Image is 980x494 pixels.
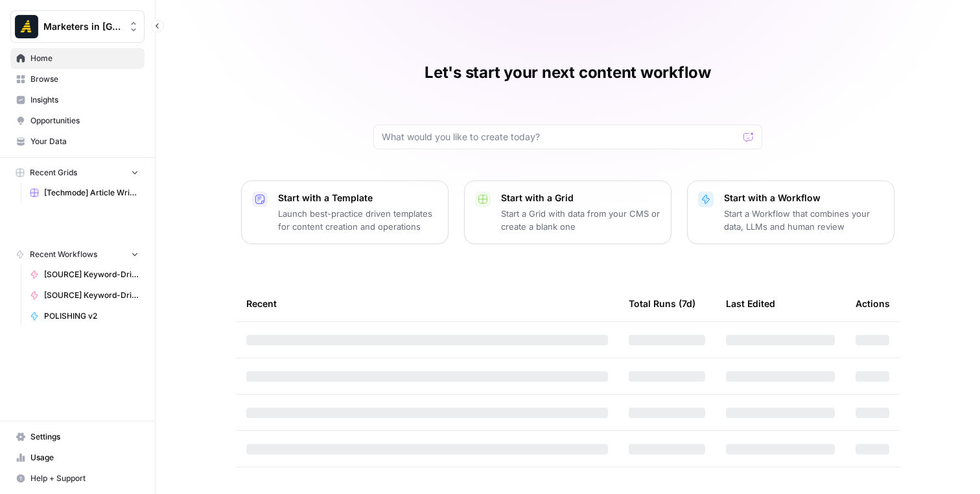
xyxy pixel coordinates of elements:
[10,131,145,152] a: Your Data
[10,163,145,182] button: Recent Grids
[856,286,890,321] div: Actions
[30,249,97,260] span: Recent Workflows
[10,69,145,90] a: Browse
[464,180,671,244] button: Start with a GridStart a Grid with data from your CMS or create a blank one
[24,182,145,203] a: [Techmode] Article Writing - Keyword-Driven Articles Grid
[629,286,695,321] div: Total Runs (7d)
[30,473,139,484] span: Help + Support
[278,191,437,204] p: Start with a Template
[30,431,139,443] span: Settings
[30,94,139,106] span: Insights
[10,90,145,110] a: Insights
[10,48,145,69] a: Home
[726,286,775,321] div: Last Edited
[30,53,139,64] span: Home
[724,207,883,233] p: Start a Workflow that combines your data, LLMs and human review
[501,207,660,233] p: Start a Grid with data from your CMS or create a blank one
[687,180,894,244] button: Start with a WorkflowStart a Workflow that combines your data, LLMs and human review
[44,269,139,280] span: [SOURCE] Keyword-Driven Article: Content Brief
[30,73,139,85] span: Browse
[44,187,139,199] span: [Techmode] Article Writing - Keyword-Driven Articles Grid
[382,130,738,143] input: What would you like to create today?
[24,306,145,327] a: POLISHING v2
[425,62,711,83] h1: Let's start your next content workflow
[30,115,139,127] span: Opportunities
[501,191,660,204] p: Start with a Grid
[43,20,122,33] span: Marketers in [GEOGRAPHIC_DATA]
[278,207,437,233] p: Launch best-practice driven templates for content creation and operations
[10,468,145,489] button: Help + Support
[15,15,38,38] img: Marketers in Demand Logo
[10,110,145,131] a: Opportunities
[30,136,139,147] span: Your Data
[30,167,77,179] span: Recent Grids
[44,290,139,301] span: [SOURCE] Keyword-Driven Article: Feedback & Polishing
[24,264,145,285] a: [SOURCE] Keyword-Driven Article: Content Brief
[24,285,145,306] a: [SOURCE] Keyword-Driven Article: Feedback & Polishing
[724,191,883,204] p: Start with a Workflow
[10,245,145,264] button: Recent Workflows
[10,426,145,447] a: Settings
[241,180,449,244] button: Start with a TemplateLaunch best-practice driven templates for content creation and operations
[10,447,145,468] a: Usage
[246,286,608,321] div: Recent
[30,452,139,463] span: Usage
[10,10,145,43] button: Workspace: Marketers in Demand
[44,310,139,322] span: POLISHING v2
